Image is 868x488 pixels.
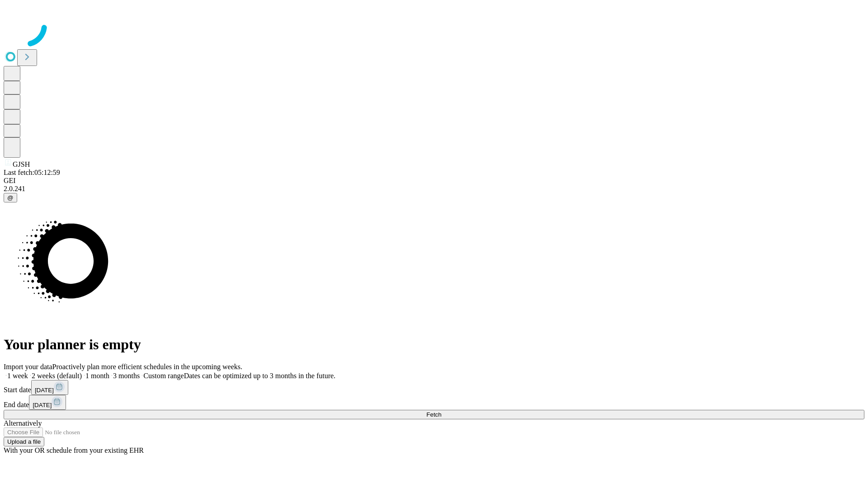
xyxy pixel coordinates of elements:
[4,437,44,446] button: Upload a file
[29,395,66,410] button: [DATE]
[4,336,864,353] h1: Your planner is empty
[32,372,82,380] span: 2 weeks (default)
[4,380,864,395] div: Start date
[113,372,140,380] span: 3 months
[7,372,28,380] span: 1 week
[4,185,864,193] div: 2.0.241
[4,363,52,371] span: Import your data
[4,395,864,410] div: End date
[33,402,52,408] span: [DATE]
[31,380,68,395] button: [DATE]
[35,387,54,394] span: [DATE]
[4,177,864,185] div: GEI
[4,419,42,427] span: Alternatively
[13,160,30,168] span: GJSH
[426,411,441,418] span: Fetch
[184,372,335,380] span: Dates can be optimized up to 3 months in the future.
[143,372,184,380] span: Custom range
[4,193,17,202] button: @
[52,363,242,371] span: Proactively plan more efficient schedules in the upcoming weeks.
[4,446,144,454] span: With your OR schedule from your existing EHR
[7,194,14,201] span: @
[4,410,864,419] button: Fetch
[85,372,109,380] span: 1 month
[4,169,60,176] span: Last fetch: 05:12:59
